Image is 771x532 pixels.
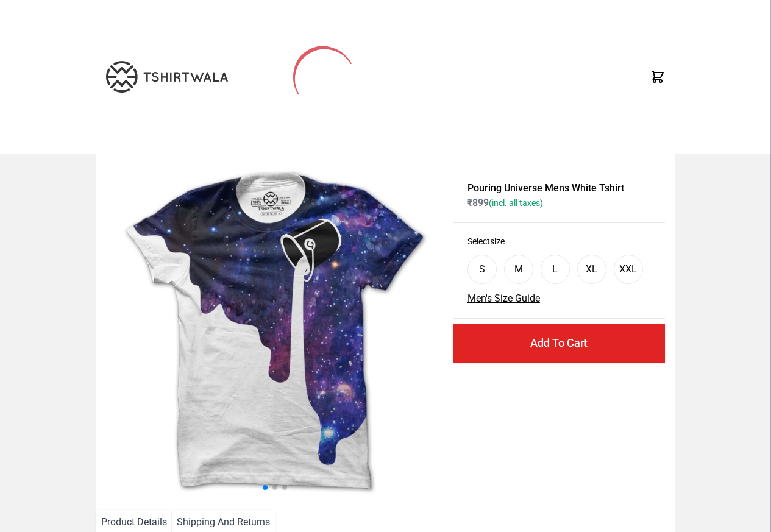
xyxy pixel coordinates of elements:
div: S [479,262,485,277]
div: M [514,262,523,277]
img: galaxy.jpg [106,164,443,500]
img: TW-LOGO-400-104.png [106,61,228,93]
button: Men's Size Guide [467,291,540,306]
div: XL [586,262,597,277]
span: ₹ 899 [467,197,543,208]
div: L [552,262,558,277]
div: XXL [619,262,637,277]
h3: Select size [467,235,650,247]
h1: Pouring Universe Mens White Tshirt [467,181,650,196]
span: (incl. all taxes) [489,198,543,208]
button: Add To Cart [453,324,665,363]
